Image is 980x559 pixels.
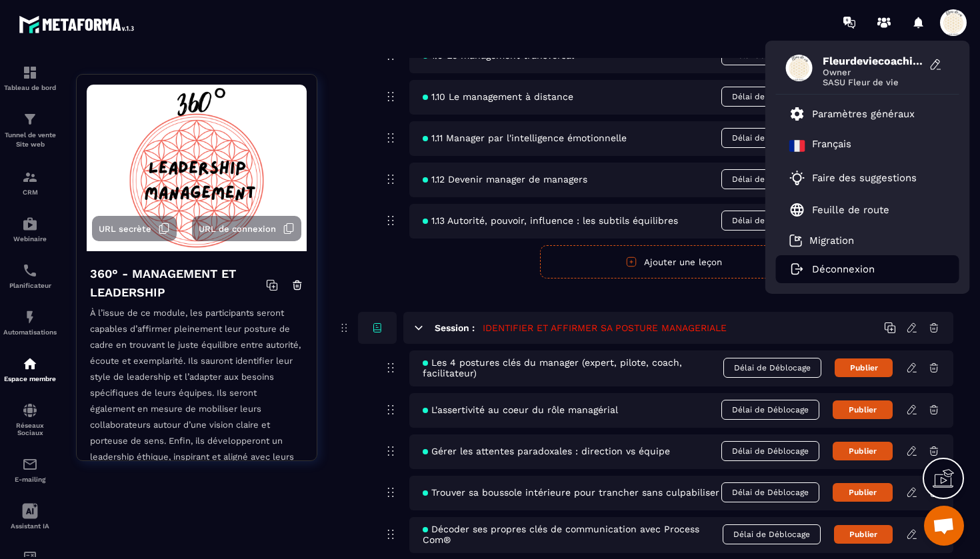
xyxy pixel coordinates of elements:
[22,111,38,127] img: formation
[721,400,819,420] span: Délai de Déblocage
[3,159,57,206] a: formationformationCRM
[3,131,57,149] p: Tunnel de vente Site web
[823,77,923,87] span: SASU Fleur de vie
[3,189,57,196] p: CRM
[3,282,57,289] p: Planificateur
[723,358,821,378] span: Délai de Déblocage
[435,322,475,333] h6: Session :
[199,224,276,234] span: URL de connexion
[423,487,719,498] span: Trouver sa boussole intérieure pour trancher sans culpabiliser
[3,206,57,253] a: automationsautomationsWebinaire
[423,524,723,545] span: Décoder ses propres clés de communication avec Process Com®
[423,357,723,378] span: Les 4 postures clés du manager (expert, pilote, coach, facilitateur)
[833,442,893,460] button: Publier
[823,55,923,67] span: Fleurdeviecoachingsanté
[924,506,964,546] div: Ouvrir le chat
[92,216,177,241] button: URL secrète
[833,483,893,502] button: Publier
[789,106,915,122] a: Paramètres généraux
[22,169,38,185] img: formation
[812,108,915,120] p: Paramètres généraux
[423,91,573,102] span: 1.10 Le management à distance
[809,235,854,247] p: Migration
[721,441,819,461] span: Délai de Déblocage
[721,169,819,189] span: Délai de Déblocage
[3,476,57,483] p: E-mailing
[3,253,57,299] a: schedulerschedulerPlanificateur
[423,446,670,456] span: Gérer les attentes paradoxales : direction vs équipe
[22,309,38,325] img: automations
[721,211,819,231] span: Délai de Déblocage
[721,128,819,148] span: Délai de Déblocage
[823,67,923,77] span: Owner
[3,493,57,540] a: Assistant IA
[3,375,57,382] p: Espace membre
[812,204,889,216] p: Feuille de route
[789,234,854,247] a: Migration
[723,524,821,544] span: Délai de Déblocage
[87,85,307,251] img: background
[812,138,851,154] p: Français
[812,172,917,184] p: Faire des suggestions
[3,101,57,159] a: formationformationTunnel de vente Site web
[3,446,57,493] a: emailemailE-mailing
[22,263,38,279] img: scheduler
[90,265,266,302] h4: 360° - MANAGEMENT ET LEADERSHIP
[789,170,929,186] a: Faire des suggestions
[833,400,893,419] button: Publier
[3,235,57,243] p: Webinaire
[789,202,889,218] a: Feuille de route
[90,305,303,495] p: À l’issue de ce module, les participants seront capables d’affirmer pleinement leur posture de ca...
[423,174,587,185] span: 1.12 Devenir manager de managers
[22,65,38,81] img: formation
[3,299,57,346] a: automationsautomationsAutomatisations
[19,12,139,37] img: logo
[3,392,57,446] a: social-networksocial-networkRéseaux Sociaux
[22,456,38,472] img: email
[540,245,807,279] button: Ajouter une leçon
[721,482,819,502] span: Délai de Déblocage
[3,422,57,436] p: Réseaux Sociaux
[3,84,57,91] p: Tableau de bord
[721,87,819,107] span: Délai de Déblocage
[483,321,727,334] h5: IDENTIFIER ET AFFIRMER SA POSTURE MANAGERIALE
[423,215,678,226] span: 1.13 Autorité, pouvoir, influence : les subtils équilibres
[835,358,893,377] button: Publier
[99,224,151,234] span: URL secrète
[3,346,57,392] a: automationsautomationsEspace membre
[423,404,618,415] span: L'assertivité au coeur du rôle managérial
[22,402,38,418] img: social-network
[22,216,38,232] img: automations
[3,522,57,530] p: Assistant IA
[834,525,893,544] button: Publier
[192,216,301,241] button: URL de connexion
[423,133,627,143] span: 1.11 Manager par l'intelligence émotionnelle
[812,263,875,275] p: Déconnexion
[3,55,57,101] a: formationformationTableau de bord
[22,356,38,372] img: automations
[3,328,57,336] p: Automatisations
